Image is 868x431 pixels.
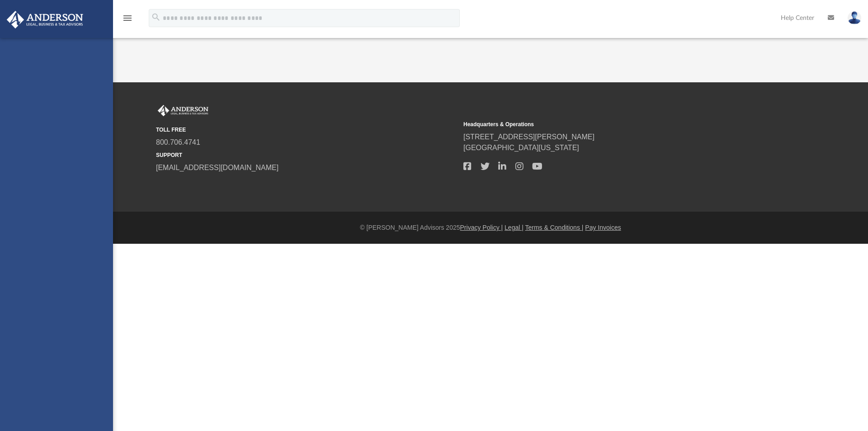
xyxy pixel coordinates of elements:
i: search [151,12,161,22]
a: [GEOGRAPHIC_DATA][US_STATE] [463,144,579,152]
a: Pay Invoices [585,224,621,231]
a: [EMAIL_ADDRESS][DOMAIN_NAME] [156,164,278,171]
img: Anderson Advisors Platinum Portal [156,105,210,117]
i: menu [122,13,133,24]
a: Legal | [505,224,524,231]
img: User Pic [848,11,861,24]
a: [STREET_ADDRESS][PERSON_NAME] [463,133,594,141]
a: Privacy Policy | [460,224,503,231]
small: SUPPORT [156,151,457,159]
small: Headquarters & Operations [463,120,764,128]
a: 800.706.4741 [156,138,200,146]
div: © [PERSON_NAME] Advisors 2025 [113,223,868,232]
small: TOLL FREE [156,126,457,134]
a: menu [122,17,133,24]
img: Anderson Advisors Platinum Portal [4,11,86,28]
a: Terms & Conditions | [525,224,584,231]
